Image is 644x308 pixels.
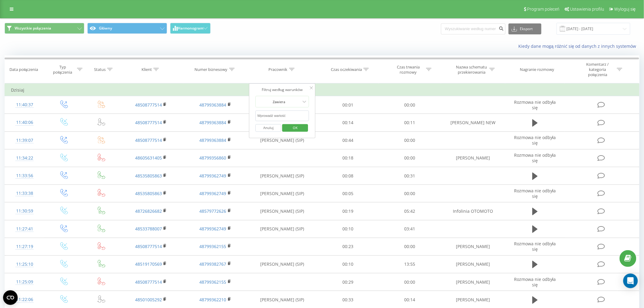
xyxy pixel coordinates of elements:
[11,223,38,235] div: 11:27:41
[200,191,226,196] a: 48799362749
[195,67,228,72] div: Numer biznesowy
[247,96,317,114] td: [PERSON_NAME] (SIP)
[441,149,506,167] td: [PERSON_NAME]
[527,7,559,12] span: Program poleceń
[379,202,441,220] td: 05:42
[247,220,317,238] td: [PERSON_NAME] (SIP)
[580,62,615,77] div: Komentarz / kategoria połączenia
[3,290,18,305] button: Open CMP widget
[317,149,379,167] td: 00:18
[247,167,317,185] td: [PERSON_NAME] (SIP)
[135,226,162,232] a: 48533788007
[441,23,506,34] input: Wyszukiwanie według numeru
[441,255,506,273] td: [PERSON_NAME]
[317,185,379,202] td: 00:05
[200,243,226,249] a: 48799362155
[317,202,379,220] td: 00:19
[269,67,288,72] div: Pracownik
[623,274,638,288] div: Open Intercom Messenger
[11,258,38,270] div: 11:25:10
[614,7,636,12] span: Wyloguj się
[200,208,226,214] a: 48579772626
[11,135,38,146] div: 11:39:07
[11,99,38,111] div: 11:40:37
[11,276,38,288] div: 11:25:09
[441,273,506,291] td: [PERSON_NAME]
[200,226,226,232] a: 48799362749
[5,84,639,96] td: Dzisiaj
[379,96,441,114] td: 00:00
[135,173,162,179] a: 48535805863
[317,167,379,185] td: 00:08
[379,149,441,167] td: 00:00
[200,137,226,143] a: 48799363884
[135,243,162,249] a: 48508777514
[135,208,162,214] a: 48726826682
[15,26,51,31] span: Wszystkie połączenia
[11,241,38,253] div: 11:27:19
[317,255,379,273] td: 00:10
[317,238,379,255] td: 00:23
[509,23,541,34] button: Eksport
[247,185,317,202] td: [PERSON_NAME] (SIP)
[317,273,379,291] td: 00:29
[256,87,309,93] div: Filtruj według warunków
[514,241,556,252] span: Rozmowa nie odbyła się
[178,26,203,30] span: Harmonogram
[135,279,162,285] a: 48508777514
[135,191,162,196] a: 48535805863
[256,124,282,132] button: Anuluj
[200,102,226,108] a: 48799363884
[135,261,162,267] a: 48519170569
[256,110,309,121] input: Wprowadź wartość
[514,152,556,163] span: Rozmowa nie odbyła się
[317,131,379,149] td: 00:44
[200,297,226,303] a: 48799362210
[11,205,38,217] div: 11:30:59
[135,102,162,108] a: 48508777514
[11,170,38,182] div: 11:33:56
[135,155,162,161] a: 48605631405
[5,23,84,34] button: Wszystkie połączenia
[518,43,639,49] a: Kiedy dane mogą różnić się od danych z innych systemów
[379,273,441,291] td: 00:00
[441,114,506,131] td: [PERSON_NAME] NEW
[379,185,441,202] td: 00:00
[11,117,38,128] div: 11:40:06
[514,276,556,288] span: Rozmowa nie odbyła się
[331,67,362,72] div: Czas oczekiwania
[379,167,441,185] td: 00:31
[200,120,226,125] a: 48799363884
[514,135,556,146] span: Rozmowa nie odbyła się
[11,294,38,306] div: 11:22:06
[135,120,162,125] a: 48508777514
[455,65,488,75] div: Nazwa schematu przekierowania
[392,65,425,75] div: Czas trwania rozmowy
[9,67,38,72] div: Data połączenia
[317,220,379,238] td: 00:10
[200,173,226,179] a: 48799362749
[379,255,441,273] td: 13:55
[142,67,152,72] div: Klient
[135,137,162,143] a: 48508777514
[50,65,75,75] div: Typ połączenia
[200,261,226,267] a: 48799382767
[247,114,317,131] td: [PERSON_NAME] (SIP)
[170,23,211,34] button: Harmonogram
[94,67,106,72] div: Status
[570,7,604,12] span: Ustawienia profilu
[287,123,304,132] span: OK
[379,238,441,255] td: 00:00
[282,124,308,132] button: OK
[247,255,317,273] td: [PERSON_NAME] (SIP)
[247,202,317,220] td: [PERSON_NAME] (SIP)
[441,238,506,255] td: [PERSON_NAME]
[520,67,554,72] div: Nagranie rozmowy
[200,155,226,161] a: 48799356860
[379,114,441,131] td: 00:11
[514,99,556,110] span: Rozmowa nie odbyła się
[317,96,379,114] td: 00:01
[379,131,441,149] td: 00:00
[87,23,167,34] button: Główny
[317,114,379,131] td: 00:14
